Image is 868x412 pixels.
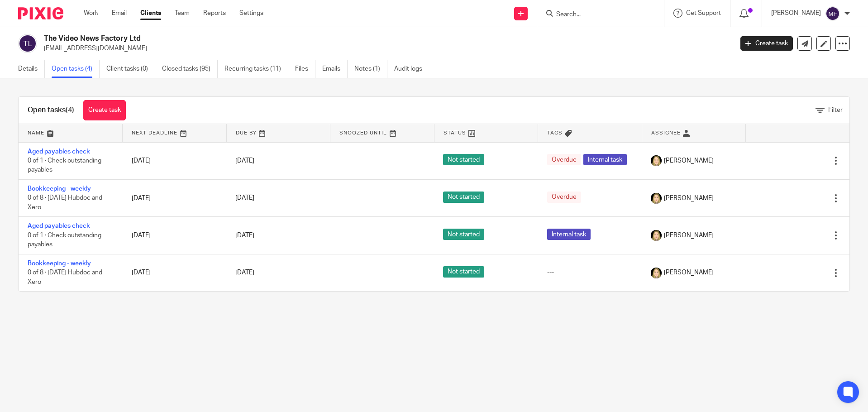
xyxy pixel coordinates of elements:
a: Create task [740,36,793,51]
img: Pixie [18,7,63,19]
td: [DATE] [123,217,227,254]
span: [PERSON_NAME] [664,231,714,240]
div: --- [547,268,633,277]
a: Reports [203,9,226,18]
img: svg%3E [18,34,37,53]
input: Search [555,11,637,19]
span: [DATE] [235,195,254,201]
span: 0 of 1 · Check outstanding payables [28,158,101,173]
span: Get Support [686,10,721,16]
a: Notes (1) [354,60,387,78]
h1: Open tasks [28,105,74,115]
span: Not started [443,192,484,203]
a: Settings [239,9,263,18]
span: [PERSON_NAME] [664,194,714,203]
span: Overdue [547,154,581,165]
span: 0 of 8 · [DATE] Hubdoc and Xero [28,195,102,211]
a: Recurring tasks (11) [224,60,288,78]
span: Not started [443,229,484,240]
span: 0 of 1 · Check outstanding payables [28,232,101,248]
a: Aged payables check [28,223,90,229]
span: Internal task [547,229,591,240]
a: Create task [83,100,126,120]
span: [PERSON_NAME] [664,156,714,165]
td: [DATE] [123,142,227,179]
a: Client tasks (0) [106,60,155,78]
a: Work [84,9,98,18]
span: Filter [828,107,843,113]
a: Audit logs [394,60,429,78]
a: Team [175,9,190,18]
a: Bookkeeping - weekly [28,260,91,267]
img: svg%3E [825,6,840,21]
a: Email [112,9,127,18]
p: [PERSON_NAME] [771,9,821,18]
p: [EMAIL_ADDRESS][DOMAIN_NAME] [44,44,727,53]
h2: The Video News Factory Ltd [44,34,590,43]
span: Tags [547,130,563,135]
span: Internal task [583,154,627,165]
a: Emails [322,60,348,78]
a: Files [295,60,315,78]
span: [DATE] [235,270,254,276]
img: Phoebe%20Black.png [651,193,662,204]
a: Clients [140,9,161,18]
a: Open tasks (4) [52,60,100,78]
a: Closed tasks (95) [162,60,218,78]
td: [DATE] [123,179,227,216]
span: Snoozed Until [339,130,387,135]
span: [DATE] [235,232,254,239]
span: 0 of 8 · [DATE] Hubdoc and Xero [28,269,102,285]
a: Bookkeeping - weekly [28,186,91,192]
img: Phoebe%20Black.png [651,230,662,241]
td: [DATE] [123,254,227,291]
span: [PERSON_NAME] [664,268,714,277]
img: Phoebe%20Black.png [651,155,662,166]
span: Not started [443,266,484,278]
a: Aged payables check [28,149,90,155]
span: Overdue [547,192,581,203]
span: Status [444,130,466,135]
span: [DATE] [235,158,254,164]
a: Details [18,60,45,78]
span: Not started [443,154,484,165]
span: (4) [66,106,74,114]
img: Phoebe%20Black.png [651,268,662,278]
